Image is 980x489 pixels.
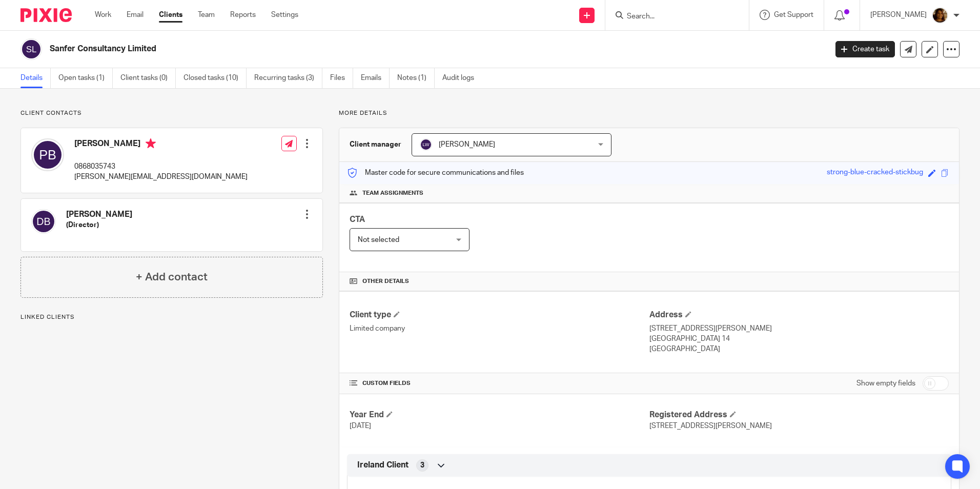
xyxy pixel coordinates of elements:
[870,10,927,20] p: [PERSON_NAME]
[21,313,323,321] p: Linked clients
[420,460,424,471] span: 3
[183,68,247,88] a: Closed tasks (10)
[358,236,399,243] span: Not selected
[21,8,72,22] img: Pixie
[361,68,390,88] a: Emails
[136,269,208,285] h4: + Add contact
[649,334,949,344] p: [GEOGRAPHIC_DATA] 14
[350,410,649,420] h4: Year End
[827,167,923,179] div: strong-blue-cracked-stickbug
[420,138,432,151] img: svg%3E
[350,323,649,334] p: Limited company
[649,422,772,430] span: [STREET_ADDRESS][PERSON_NAME]
[21,38,42,60] img: svg%3E
[357,460,409,471] span: Ireland Client
[362,277,409,286] span: Other details
[58,68,113,88] a: Open tasks (1)
[21,109,323,117] p: Client contacts
[74,138,248,151] h4: [PERSON_NAME]
[330,68,353,88] a: Files
[350,422,371,430] span: [DATE]
[350,310,649,320] h4: Client type
[397,68,435,88] a: Notes (1)
[31,138,64,171] img: svg%3E
[835,41,895,57] a: Create task
[159,10,182,20] a: Clients
[626,12,718,22] input: Search
[339,109,959,117] p: More details
[254,68,322,88] a: Recurring tasks (3)
[31,209,56,234] img: svg%3E
[95,10,111,20] a: Work
[649,323,949,334] p: [STREET_ADDRESS][PERSON_NAME]
[347,168,524,178] p: Master code for secure communications and files
[146,138,156,149] i: Primary
[230,10,256,20] a: Reports
[649,310,949,320] h4: Address
[66,220,132,230] h5: (Director)
[74,161,248,172] p: 0868035743
[74,172,248,182] p: [PERSON_NAME][EMAIL_ADDRESS][DOMAIN_NAME]
[120,68,176,88] a: Client tasks (0)
[50,44,666,54] h2: Sanfer Consultancy Limited
[649,344,949,354] p: [GEOGRAPHIC_DATA]
[350,139,401,150] h3: Client manager
[362,189,423,197] span: Team assignments
[439,141,495,148] span: [PERSON_NAME]
[350,215,365,223] span: CTA
[932,7,948,24] img: Arvinder.jpeg
[350,379,649,388] h4: CUSTOM FIELDS
[856,378,915,389] label: Show empty fields
[442,68,482,88] a: Audit logs
[198,10,215,20] a: Team
[21,68,51,88] a: Details
[127,10,144,20] a: Email
[649,410,949,420] h4: Registered Address
[271,10,298,20] a: Settings
[774,11,813,18] span: Get Support
[66,209,132,220] h4: [PERSON_NAME]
